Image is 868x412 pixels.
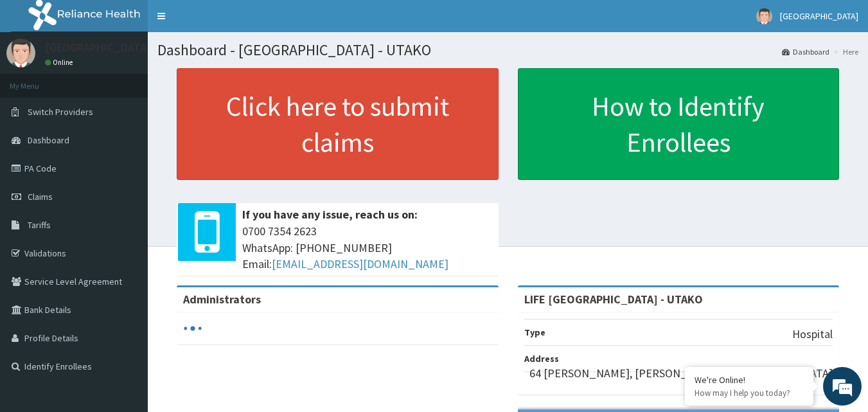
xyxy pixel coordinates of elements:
[183,292,261,307] b: Administrators
[782,46,829,57] a: Dashboard
[272,256,448,271] a: [EMAIL_ADDRESS][DOMAIN_NAME]
[695,388,804,399] p: How may I help you today?
[524,327,545,338] b: Type
[45,42,151,53] p: [GEOGRAPHIC_DATA]
[28,219,51,231] span: Tariffs
[756,8,772,24] img: User Image
[28,106,93,118] span: Switch Providers
[28,134,69,146] span: Dashboard
[792,326,833,343] p: Hospital
[177,68,499,180] a: Click here to submit claims
[695,374,804,386] div: We're Online!
[45,58,76,67] a: Online
[6,39,35,67] img: User Image
[242,223,492,273] span: 0700 7354 2623 WhatsApp: [PHONE_NUMBER] Email:
[524,353,559,364] b: Address
[157,42,858,58] h1: Dashboard - [GEOGRAPHIC_DATA] - UTAKO
[529,365,833,382] p: 64 [PERSON_NAME], [PERSON_NAME], [GEOGRAPHIC_DATA]
[183,319,202,338] svg: audio-loading
[242,207,418,222] b: If you have any issue, reach us on:
[524,292,703,307] strong: LIFE [GEOGRAPHIC_DATA] - UTAKO
[831,46,858,57] li: Here
[780,10,858,22] span: [GEOGRAPHIC_DATA]
[28,191,53,202] span: Claims
[518,68,840,180] a: How to Identify Enrollees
